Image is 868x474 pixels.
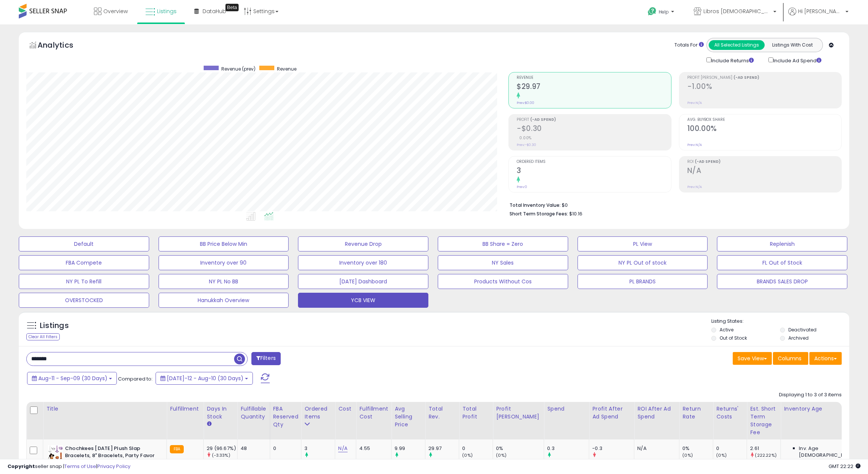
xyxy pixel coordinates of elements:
[750,405,777,436] div: Est. Short Term Storage Fee
[592,405,631,421] div: Profit After Ad Spend
[212,452,230,458] small: (-3.33%)
[338,445,347,452] a: N/A
[395,405,422,429] div: Avg Selling Price
[517,143,536,147] small: Prev: -$0.30
[510,202,561,208] b: Total Inventory Value:
[733,352,772,365] button: Save View
[687,82,841,92] h2: -1.00%
[428,405,456,421] div: Total Rev.
[221,66,256,72] span: Revenue (prev)
[733,75,759,80] b: (-Ad Spend)
[225,4,239,11] div: Tooltip anchor
[359,405,388,421] div: Fulfillment Cost
[19,293,149,308] button: OVERSTOCKED
[207,421,211,427] small: Days In Stock.
[273,405,298,429] div: FBA Reserved Qty
[517,160,671,164] span: Ordered Items
[298,255,428,270] button: Inventory over 180
[273,445,296,452] div: 0
[578,274,708,289] button: PL BRANDS
[304,445,335,452] div: 3
[277,66,296,72] span: Revenue
[510,211,568,217] b: Short Term Storage Fees:
[170,405,200,413] div: Fulfillment
[359,445,386,452] div: 4.55
[829,463,860,470] span: 2025-09-11 22:22 GMT
[788,8,848,24] a: Hi [PERSON_NAME]
[38,40,88,52] h5: Analytics
[428,445,459,452] div: 29.97
[517,185,527,189] small: Prev: 0
[703,8,771,15] span: Libros [DEMOGRAPHIC_DATA]
[517,76,671,80] span: Revenue
[8,463,35,470] strong: Copyright
[510,200,836,209] li: $0
[569,210,582,217] span: $10.16
[207,405,234,421] div: Days In Stock
[578,255,708,270] button: NY PL Out of stock
[438,236,568,251] button: BB Share = Zero
[103,8,128,15] span: Overview
[167,375,243,382] span: [DATE]-12 - Aug-10 (30 Days)
[788,335,809,341] label: Archived
[517,118,671,122] span: Profit
[659,9,669,15] span: Help
[251,352,281,365] button: Filters
[64,463,96,470] a: Terms of Use
[395,445,425,452] div: 9.99
[687,185,702,189] small: Prev: N/A
[517,101,534,105] small: Prev: $0.00
[438,274,568,289] button: Products Without Cos
[159,274,289,289] button: NY PL No BB
[462,452,473,458] small: (0%)
[26,333,60,340] div: Clear All Filters
[701,56,763,65] div: Include Returns
[496,405,541,421] div: Profit [PERSON_NAME]
[159,255,289,270] button: Inventory over 90
[755,452,776,458] small: (222.22%)
[763,56,833,65] div: Include Ad Spend
[695,159,721,164] b: (-Ad Spend)
[517,135,532,141] small: 0.00%
[799,445,868,459] span: Inv. Age [DEMOGRAPHIC_DATA]:
[203,8,226,15] span: DataHub
[674,42,704,49] div: Totals For
[517,82,671,92] h2: $29.97
[717,255,847,270] button: FL Out of Stock
[159,293,289,308] button: Hanukkah Overview
[38,375,107,382] span: Aug-11 - Sep-09 (30 Days)
[716,405,744,421] div: Returns' Costs
[647,7,657,16] i: Get Help
[682,445,713,452] div: 0%
[97,463,130,470] a: Privacy Policy
[298,293,428,308] button: YCB VIEW
[637,445,673,452] div: N/A
[517,124,671,134] h2: -$0.30
[19,274,149,289] button: NY PL To Refill
[46,405,163,413] div: Title
[687,124,841,134] h2: 100.00%
[764,40,820,50] button: Listings With Cost
[720,335,747,341] label: Out of Stock
[547,445,589,452] div: 0.3
[788,327,817,333] label: Deactivated
[438,255,568,270] button: NY Sales
[27,372,117,385] button: Aug-11 - Sep-09 (30 Days)
[240,445,264,452] div: 48
[798,8,843,15] span: Hi [PERSON_NAME]
[338,405,353,413] div: Cost
[157,8,177,15] span: Listings
[118,375,153,382] span: Compared to:
[637,405,676,421] div: ROI After Ad Spend
[298,274,428,289] button: [DATE] Dashboard
[578,236,708,251] button: PL View
[682,452,693,458] small: (0%)
[709,40,765,50] button: All Selected Listings
[48,445,63,460] img: 41kGHTrFA+L._SL40_.jpg
[547,405,586,413] div: Spend
[687,160,841,164] span: ROI
[207,445,237,452] div: 29 (96.67%)
[809,352,842,365] button: Actions
[170,445,184,453] small: FBA
[711,318,850,325] p: Listing States:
